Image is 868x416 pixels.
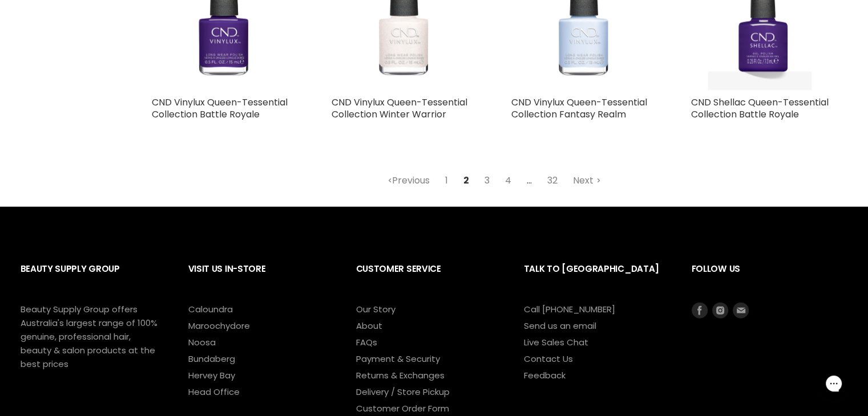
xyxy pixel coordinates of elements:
a: Send us an email [524,320,596,332]
span: ... [520,170,538,191]
a: Bundaberg [188,353,235,365]
a: About [356,320,382,332]
a: FAQs [356,336,377,348]
a: Our Story [356,303,395,315]
a: 1 [439,170,454,191]
a: Head Office [188,386,240,398]
a: Hervey Bay [188,369,235,381]
h2: Talk to [GEOGRAPHIC_DATA] [524,255,669,302]
a: 32 [541,170,564,191]
a: CND Vinylux Queen-Tessential Collection Fantasy Realm [511,96,647,121]
span: 2 [457,170,475,191]
iframe: Gorgias live chat messenger [811,362,857,405]
a: Caloundra [188,303,233,315]
a: Returns & Exchanges [356,369,445,381]
a: Contact Us [524,353,573,365]
a: 4 [499,170,518,191]
h2: Beauty Supply Group [21,255,165,302]
a: CND Shellac Queen-Tessential Collection Battle Royale [691,96,829,121]
a: Delivery / Store Pickup [356,386,450,398]
a: Live Sales Chat [524,336,588,348]
h2: Visit Us In-Store [188,255,333,302]
a: Noosa [188,336,216,348]
a: CND Vinylux Queen-Tessential Collection Winter Warrior [332,96,467,121]
p: Beauty Supply Group offers Australia's largest range of 100% genuine, professional hair, beauty &... [21,303,158,371]
h2: Customer Service [356,255,501,302]
h2: Follow us [692,255,848,302]
a: CND Vinylux Queen-Tessential Collection Battle Royale [152,96,288,121]
a: Next [567,170,607,191]
a: Call [PHONE_NUMBER] [524,303,615,315]
a: 3 [478,170,496,191]
a: Customer Order Form [356,402,449,414]
a: Maroochydore [188,320,250,332]
a: Feedback [524,369,566,381]
a: Previous [381,170,436,191]
a: Payment & Security [356,353,440,365]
